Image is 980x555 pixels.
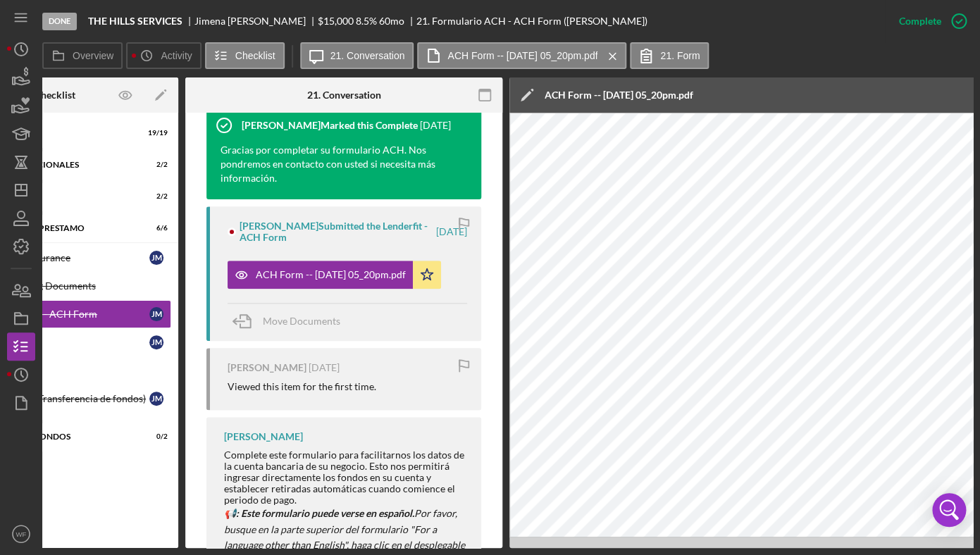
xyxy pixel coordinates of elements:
button: Activity [126,42,201,69]
button: 21. Form [630,42,709,69]
div: Complete este formulario para facilitarnos los datos de la cuenta bancaria de su negocio. Esto no... [224,449,467,506]
button: Move Documents [228,304,354,339]
div: J M [149,392,163,406]
div: 2 / 2 [142,161,168,169]
time: 2024-08-07 21:09 [309,362,340,373]
div: ACH Form -- [DATE] 05_20pm.pdf [256,269,406,280]
button: WF [7,520,35,548]
div: [PERSON_NAME] [228,362,306,373]
button: Complete [885,7,973,35]
div: 2 / 2 [142,192,168,201]
time: 2024-08-12 21:01 [420,120,451,131]
div: 60 mo [379,15,404,27]
button: Checklist [205,42,285,69]
div: Complete [899,7,941,35]
div: Viewed this item for the first time. [228,381,376,392]
div: 0 / 2 [142,432,168,441]
label: 21. Form [660,50,700,61]
label: ACH Form -- [DATE] 05_20pm.pdf [447,50,597,61]
span: Move Documents [263,315,340,327]
button: ACH Form -- [DATE] 05_20pm.pdf [417,42,626,69]
div: J M [149,307,163,321]
time: 2024-08-07 21:20 [436,226,467,237]
label: Activity [161,50,192,61]
div: Gracias por completar su formulario ACH. Nos pondremos en contacto con usted si necesita más info... [221,143,453,185]
div: 21. Formulario ACH - ACH Form ([PERSON_NAME]) [416,15,647,27]
button: ACH Form -- [DATE] 05_20pm.pdf [228,261,441,289]
text: WF [16,530,27,538]
div: ACH Form -- [DATE] 05_20pm.pdf [545,89,693,101]
div: 8.5 % [356,15,377,27]
div: J M [149,335,163,349]
div: J M [149,251,163,265]
div: $15,000 [318,15,354,27]
div: 21. Conversation [307,89,381,101]
strong: 📢: Este formulario puede verse en español. [224,507,414,519]
button: Overview [42,42,123,69]
div: [PERSON_NAME] Submitted the Lenderfit - ACH Form [240,220,434,243]
label: Checklist [235,50,275,61]
div: [PERSON_NAME] [224,431,303,442]
b: THE HILLS SERVICES [88,15,182,27]
div: 19 / 19 [142,129,168,137]
div: Open Intercom Messenger [932,493,966,527]
div: Done [42,13,77,30]
button: 21. Conversation [300,42,414,69]
label: 21. Conversation [330,50,405,61]
div: 6 / 6 [142,224,168,232]
label: Overview [73,50,113,61]
div: Checklist [35,89,75,101]
div: Jimena [PERSON_NAME] [194,15,318,27]
div: [PERSON_NAME] Marked this Complete [242,120,418,131]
